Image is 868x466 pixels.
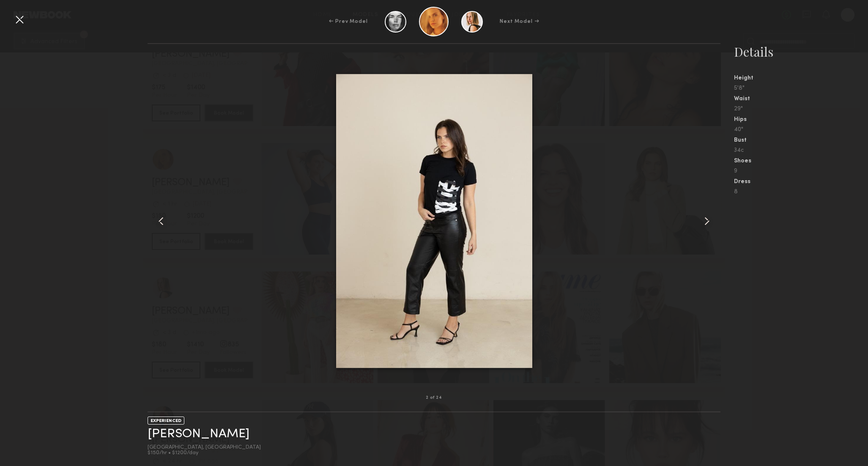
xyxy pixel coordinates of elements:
[734,117,868,123] div: Hips
[734,158,868,164] div: Shoes
[148,417,184,425] div: EXPERIENCED
[426,396,442,400] div: 2 of 24
[734,85,868,91] div: 5'8"
[734,179,868,185] div: Dress
[148,445,261,450] div: [GEOGRAPHIC_DATA], [GEOGRAPHIC_DATA]
[148,428,249,441] a: [PERSON_NAME]
[734,189,868,195] div: 8
[734,96,868,102] div: Waist
[734,106,868,112] div: 29"
[148,450,261,456] div: $150/hr • $1200/day
[734,148,868,154] div: 34c
[734,127,868,133] div: 40"
[734,168,868,174] div: 9
[734,43,868,60] div: Details
[734,137,868,143] div: Bust
[734,75,868,81] div: Height
[500,18,539,25] div: Next Model →
[329,18,368,25] div: ← Prev Model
